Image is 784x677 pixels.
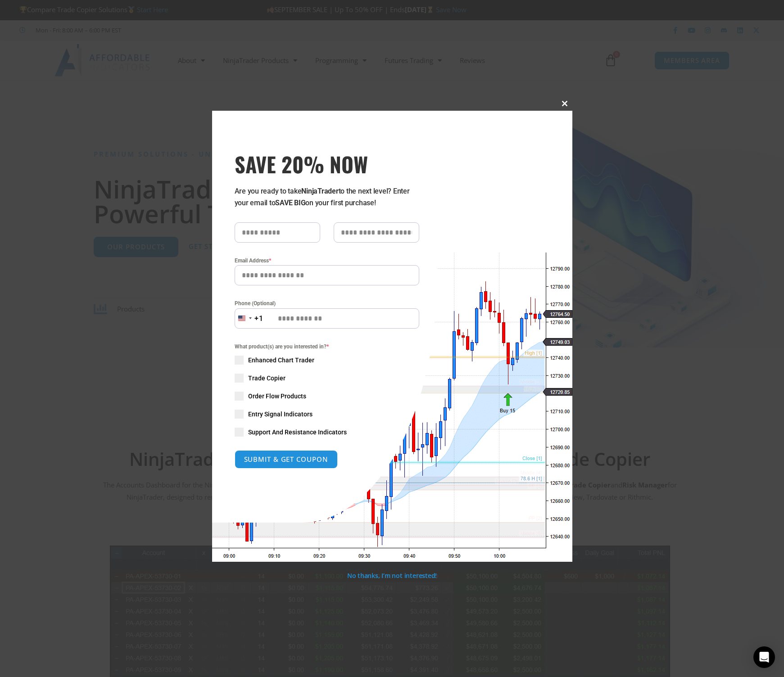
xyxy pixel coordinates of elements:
[275,199,305,207] strong: SAVE BIG
[301,187,338,195] strong: NinjaTrader
[235,299,419,308] label: Phone (Optional)
[235,256,419,265] label: Email Address
[248,374,286,383] span: Trade Copier
[235,185,419,209] p: Are you ready to take to the next level? Enter your email to on your first purchase!
[235,356,419,365] label: Enhanced Chart Trader
[235,308,263,329] button: Selected country
[235,342,419,351] span: What product(s) are you interested in?
[254,313,263,325] div: +1
[248,356,314,365] span: Enhanced Chart Trader
[235,392,419,401] label: Order Flow Products
[235,428,419,437] label: Support And Resistance Indicators
[347,571,437,580] a: No thanks, I’m not interested!
[235,410,419,419] label: Entry Signal Indicators
[235,374,419,383] label: Trade Copier
[235,151,419,176] h3: SAVE 20% NOW
[248,428,347,437] span: Support And Resistance Indicators
[248,392,306,401] span: Order Flow Products
[248,410,313,419] span: Entry Signal Indicators
[753,646,775,668] div: Open Intercom Messenger
[235,450,338,469] button: SUBMIT & GET COUPON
